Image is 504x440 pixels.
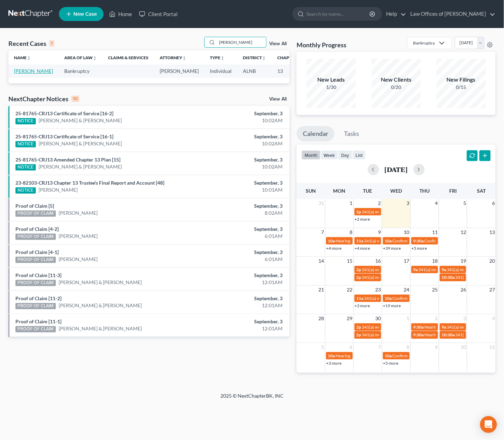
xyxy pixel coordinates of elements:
span: 2p [357,324,362,330]
div: Recent Cases [8,39,54,48]
span: 9a [442,324,446,330]
span: 3 [463,314,467,323]
span: 1 [406,314,410,323]
a: Chapterunfold_more [277,55,301,60]
a: Attorneyunfold_more [160,55,186,60]
a: Nameunfold_more [14,55,31,60]
span: 341(a) meeting for [PERSON_NAME] [362,275,430,280]
div: 12:01AM [198,302,283,309]
span: 11 [489,343,496,351]
div: September, 3 [198,133,283,140]
span: 2p [357,332,362,337]
i: unfold_more [93,56,97,60]
button: month [301,150,320,160]
span: 22 [346,286,353,294]
span: 23 [375,286,382,294]
div: 2025 © NextChapterBK, INC [52,392,452,405]
span: Sat [477,188,486,194]
div: 12:01AM [198,279,283,286]
span: 6 [491,199,496,207]
span: 18 [432,257,439,265]
span: 341(a) meeting for [PERSON_NAME] & [PERSON_NAME] [362,324,467,330]
span: 12 [460,228,467,236]
a: Home [106,8,135,20]
div: PROOF OF CLAIM [15,326,56,332]
span: 26 [460,286,467,294]
span: 1 [349,199,353,207]
div: 0/20 [372,84,421,91]
div: 0/15 [437,84,486,91]
button: week [320,150,338,160]
a: [PERSON_NAME] & [PERSON_NAME] [59,279,142,286]
span: 7 [378,343,382,351]
a: Client Portal [135,8,181,20]
i: unfold_more [220,56,225,60]
a: View All [269,97,287,102]
div: NOTICE [15,118,36,124]
span: Hearing for [PERSON_NAME] [336,353,391,358]
span: 9 [435,343,439,351]
a: Proof of Claim [11-2] [15,295,61,301]
a: [PERSON_NAME] & [PERSON_NAME] [59,302,142,309]
div: 12:01AM [198,325,283,332]
td: [PERSON_NAME] [154,64,204,77]
span: 13 [489,228,496,236]
a: [PERSON_NAME] [39,186,78,193]
span: 11a [357,296,364,301]
span: 27 [489,286,496,294]
div: New Leads [307,76,356,84]
span: Sun [306,188,316,194]
span: 2p [357,275,362,280]
a: Proof of Claim [4-2] [15,226,59,232]
a: [PERSON_NAME] & [PERSON_NAME] [39,163,122,170]
a: +5 more [383,360,399,366]
div: 1/30 [307,84,356,91]
span: 14 [318,257,325,265]
span: Mon [333,188,345,194]
a: Typeunfold_more [210,55,225,60]
span: 9:30a [413,324,424,330]
span: 9:30a [413,332,424,337]
div: NOTICE [15,164,36,171]
a: +3 more [355,303,370,308]
a: +4 more [355,246,370,251]
span: 15 [346,257,353,265]
div: PROOF OF CLAIM [15,234,56,240]
span: 341(a) meeting for [PERSON_NAME] [362,332,430,337]
div: PROOF OF CLAIM [15,257,56,263]
div: September, 3 [198,295,283,302]
div: NOTICE [15,141,36,147]
div: September, 3 [198,272,283,279]
span: 30 [375,314,382,323]
a: [PERSON_NAME] & [PERSON_NAME] [59,325,142,332]
div: 6:01AM [198,256,283,263]
a: +3 more [326,360,342,366]
div: September, 3 [198,249,283,256]
input: Search by name... [306,7,371,20]
span: 16 [375,257,382,265]
a: 23-82103-CRJ13 Chapter 13 Trustee's Final Report and Account [48] [15,180,164,186]
span: 19 [460,257,467,265]
span: 31 [318,199,325,207]
div: September, 3 [198,110,283,117]
span: 8 [406,343,410,351]
a: Proof of Claim [4-1] [15,249,59,255]
a: Tasks [338,126,365,142]
span: 10 [403,228,410,236]
span: 10a [385,353,392,358]
div: PROOF OF CLAIM [15,211,56,217]
td: ALNB [237,64,272,77]
a: 25-81765-CRJ13 Certificate of Service [16-2] [15,110,113,116]
a: Proof of Claim [5] [15,203,54,209]
div: 6:01AM [198,233,283,240]
a: +5 more [412,246,427,251]
span: 4 [435,199,439,207]
a: +19 more [383,303,401,308]
span: Hearing for [PERSON_NAME] [336,238,391,243]
div: 8:02AM [198,209,283,216]
span: 2 [378,199,382,207]
div: Open Intercom Messenger [480,416,497,433]
span: 9 [378,228,382,236]
div: New Clients [372,76,421,84]
a: Proof of Claim [11-1] [15,318,61,324]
